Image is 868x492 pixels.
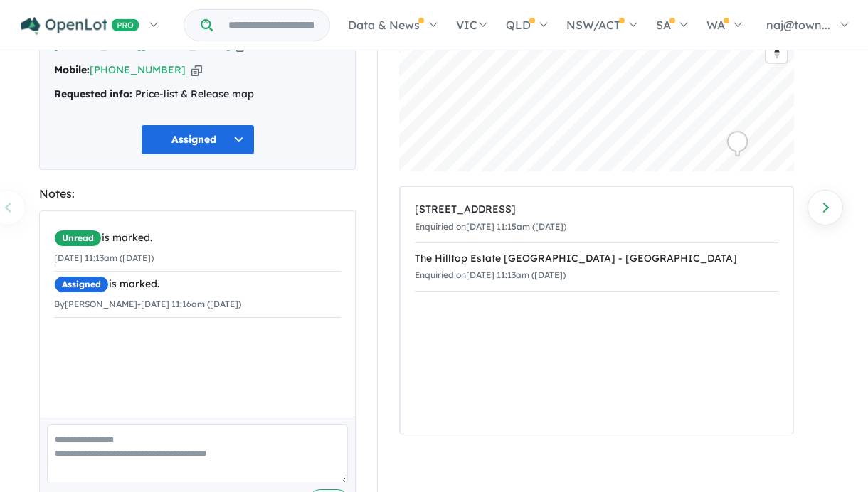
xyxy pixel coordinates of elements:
small: By [PERSON_NAME] - [DATE] 11:16am ([DATE]) [54,299,241,309]
div: The Hilltop Estate [GEOGRAPHIC_DATA] - [GEOGRAPHIC_DATA] [415,250,778,267]
div: Map marker [727,131,748,157]
strong: Mobile: [54,63,90,76]
div: Notes: [39,184,356,203]
button: Assigned [141,124,255,155]
button: Reset bearing to north [766,42,787,63]
input: Try estate name, suburb, builder or developer [216,10,327,41]
a: The Hilltop Estate [GEOGRAPHIC_DATA] - [GEOGRAPHIC_DATA]Enquiried on[DATE] 11:13am ([DATE]) [415,242,778,292]
small: Enquiried on [DATE] 11:13am ([DATE]) [415,269,566,280]
div: [STREET_ADDRESS] [415,201,778,218]
a: [PHONE_NUMBER] [90,63,186,76]
span: Assigned [54,276,109,293]
span: Unread [54,230,102,247]
small: Enquiried on [DATE] 11:15am ([DATE]) [415,221,566,232]
img: Openlot PRO Logo White [21,17,139,35]
small: [DATE] 11:13am ([DATE]) [54,252,154,263]
div: is marked. [54,230,341,247]
strong: Requested info: [54,87,132,100]
button: Copy [191,63,202,77]
a: [STREET_ADDRESS]Enquiried on[DATE] 11:15am ([DATE]) [415,194,778,243]
span: naj@town... [766,18,830,32]
div: Price-list & Release map [54,86,341,103]
div: is marked. [54,276,341,293]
